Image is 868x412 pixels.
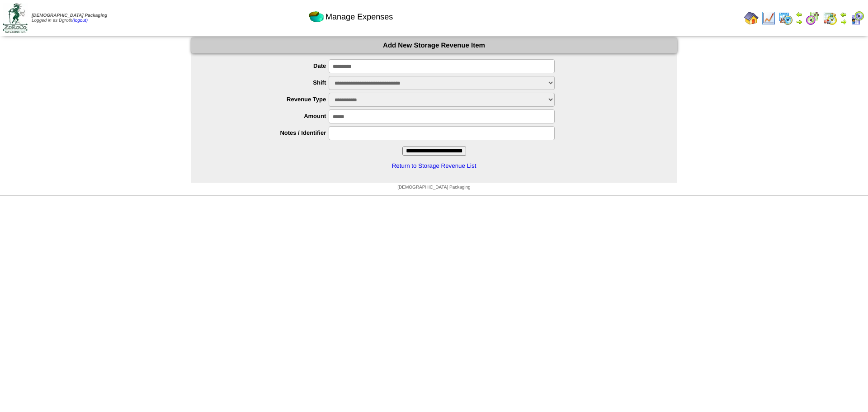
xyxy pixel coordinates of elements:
[209,129,329,136] label: Notes / Identifier
[325,12,393,22] span: Manage Expenses
[191,38,677,53] div: Add New Storage Revenue Item
[3,3,28,33] img: zoroco-logo-small.webp
[796,18,803,25] img: arrowright.gif
[806,11,820,25] img: calendarblend.gif
[392,162,476,169] a: Return to Storage Revenue List
[32,13,107,23] span: Logged in as Dgroth
[397,185,470,190] span: [DEMOGRAPHIC_DATA] Packaging
[72,18,88,23] a: (logout)
[209,113,329,119] label: Amount
[850,11,864,25] img: calendarcustomer.gif
[796,11,803,18] img: arrowleft.gif
[823,11,837,25] img: calendarinout.gif
[778,11,793,25] img: calendarprod.gif
[761,11,776,25] img: line_graph.gif
[209,96,329,103] label: Revenue Type
[209,62,329,69] label: Date
[209,79,329,86] label: Shift
[840,11,847,18] img: arrowleft.gif
[744,11,759,25] img: home.gif
[840,18,847,25] img: arrowright.gif
[309,9,324,24] img: pie_chart2.png
[32,13,107,18] span: [DEMOGRAPHIC_DATA] Packaging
